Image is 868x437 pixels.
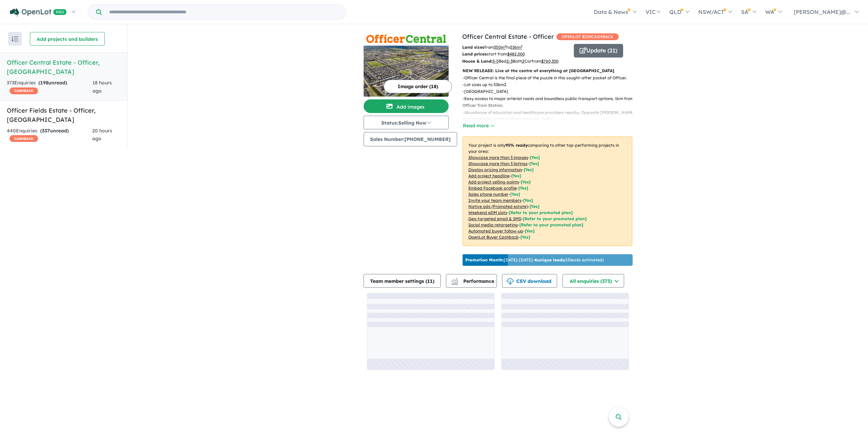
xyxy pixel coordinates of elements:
h5: Officer Fields Estate - Officer , [GEOGRAPHIC_DATA] [7,106,120,124]
u: $ 760,300 [541,59,558,64]
span: [Refer to your promoted plan] [519,222,583,227]
button: Sales Number:[PHONE_NUMBER] [364,132,457,146]
span: 11 [427,278,433,284]
p: - Officer Central is the final piece of the puzzle in this sought-after pocket of Officer. [463,75,638,81]
u: OpenLot Buyer Cashback [468,234,519,240]
b: Promotion Month: [465,257,504,262]
p: - Lot sizes up to 536m2 [463,81,638,88]
p: Your project is only comparing to other top-performing projects in your area: - - - - - - - - - -... [463,136,632,246]
u: 3-5 [493,59,499,64]
input: Try estate name, suburb, builder or developer [103,5,345,19]
div: 440 Enquir ies [7,127,92,143]
span: 337 [42,128,50,134]
button: Add projects and builders [30,32,105,46]
h5: Officer Central Estate - Officer , [GEOGRAPHIC_DATA] [7,58,120,76]
span: OPENLOT $ 200 CASHBACK [556,33,619,40]
u: Invite your team members [468,198,521,203]
b: House & Land: [462,59,493,64]
u: 350 m [494,45,506,50]
u: Embed Facebook profile [468,185,517,191]
u: Showcase more than 3 images [468,155,528,160]
span: [ Yes ] [511,173,521,178]
strong: ( unread) [38,80,67,86]
u: Sales phone number [468,192,508,197]
u: Weekend eDM slots [468,210,507,215]
span: [ Yes ] [521,179,531,184]
span: [ Yes ] [524,167,534,172]
p: - Abundance of education and healthcare providers nearby. Opposite [PERSON_NAME][GEOGRAPHIC_DATA]... [463,109,638,123]
button: Team member settings (11) [364,274,441,288]
img: bar-chart.svg [451,280,458,285]
span: CASHBACK [10,135,38,142]
button: All enquiries (373) [563,274,624,288]
p: [DATE] - [DATE] - ( 15 leads estimated) [465,257,604,263]
u: Social media retargeting [468,222,518,227]
img: download icon [507,278,514,285]
div: 373 Enquir ies [7,79,93,95]
span: CASHBACK [10,87,38,94]
button: CSV download [502,274,557,288]
u: Add project selling-points [468,179,519,184]
img: Officer Central Estate - Officer Logo [366,35,446,43]
img: Officer Central Estate - Officer [364,46,449,97]
p: NEW RELEASE: Live at the centre of everything at [GEOGRAPHIC_DATA] [463,67,632,74]
strong: ( unread) [40,128,69,134]
span: 18 hours ago [93,80,112,94]
img: Openlot PRO Logo White [10,8,67,17]
button: Performance [446,274,497,288]
u: 536 m [510,45,522,50]
u: Showcase more than 3 listings [468,161,528,166]
button: Update (21) [574,44,623,58]
span: [ Yes ] [510,192,520,197]
u: 2-3 [506,59,513,64]
span: 20 hours ago [92,128,112,142]
u: $ 482,000 [507,51,525,56]
sup: 2 [521,44,522,48]
b: Land sizes [462,45,484,50]
span: [PERSON_NAME]@... [794,9,850,15]
button: Image order (18) [384,80,452,93]
img: sort.svg [12,36,18,42]
span: [Refer to your promoted plan] [509,210,573,215]
span: [Refer to your promoted plan] [523,216,587,221]
u: Automated buyer follow-up [468,228,523,233]
u: Add project headline [468,173,510,178]
p: Bed Bath Car from [462,58,569,65]
u: 2 [522,59,524,64]
button: Add images [364,99,449,113]
button: Status:Selling Now [364,116,449,129]
a: Officer Central Estate - Officer [462,33,554,41]
u: Geo-targeted email & SMS [468,216,521,221]
sup: 2 [504,44,506,48]
span: [Yes] [520,234,530,240]
span: to [506,45,522,50]
span: [ Yes ] [529,161,539,166]
button: Read more [463,122,495,130]
span: Performance [452,278,494,284]
p: - [GEOGRAPHIC_DATA] [463,88,638,95]
img: line-chart.svg [451,278,457,282]
u: Native ads (Promoted estate) [468,204,528,209]
span: [ Yes ] [518,185,528,191]
span: [ Yes ] [530,155,540,160]
b: 4 unique leads [534,257,564,262]
p: start from [462,51,569,58]
span: 198 [40,80,48,86]
span: [ Yes ] [523,198,533,203]
b: Land prices [462,51,487,56]
span: [Yes] [525,228,535,233]
p: - Easy access to major arterial roads and boundless public transport options. 1km from Officer Tr... [463,95,638,109]
p: from [462,44,569,51]
span: [Yes] [530,204,539,209]
b: 95 % ready [505,143,528,148]
a: Officer Central Estate - Officer LogoOfficer Central Estate - Officer [364,32,449,97]
u: Display pricing information [468,167,522,172]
